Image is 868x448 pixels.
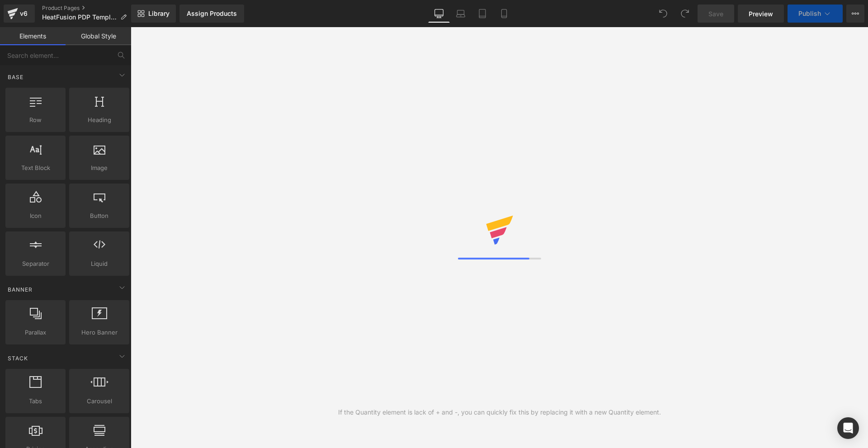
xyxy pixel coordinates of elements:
span: Banner [7,285,33,294]
span: Hero Banner [72,328,127,337]
button: Redo [676,5,694,23]
button: More [846,5,864,23]
span: Preview [749,9,773,19]
div: Open Intercom Messenger [837,417,859,439]
a: Desktop [428,5,450,23]
span: Separator [8,259,63,269]
span: Liquid [72,259,127,269]
button: Undo [654,5,672,23]
a: Global Style [66,27,131,45]
span: Button [72,211,127,221]
span: Library [148,9,170,18]
span: Text Block [8,163,63,173]
a: Mobile [493,5,515,23]
span: Parallax [8,328,63,337]
span: Carousel [72,396,127,406]
a: Tablet [472,5,493,23]
span: Icon [8,211,63,221]
span: Row [8,115,63,125]
span: Heading [72,115,127,125]
div: If the Quantity element is lack of + and -, you can quickly fix this by replacing it with a new Q... [338,407,661,417]
span: Base [7,73,24,81]
span: Publish [798,10,821,17]
span: HeatFusion PDP Template [42,14,117,21]
a: Preview [738,5,784,23]
span: Stack [7,354,29,363]
span: Save [708,9,723,19]
div: Assign Products [187,10,237,17]
a: v6 [4,5,35,23]
div: v6 [18,8,29,19]
a: New Library [131,5,176,23]
button: Publish [788,5,843,23]
a: Product Pages [42,5,134,12]
span: Tabs [8,396,63,406]
span: Image [72,163,127,173]
a: Laptop [450,5,472,23]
